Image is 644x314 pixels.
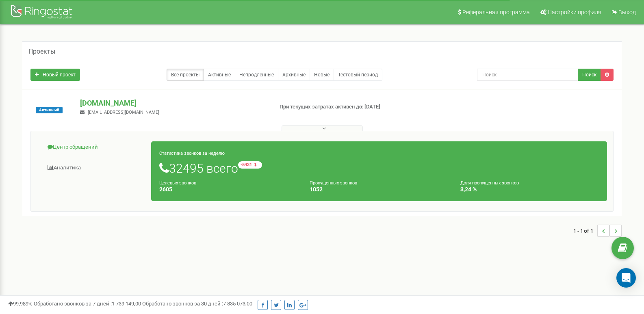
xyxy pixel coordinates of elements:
[204,69,235,81] a: Активные
[616,268,636,288] div: Open Intercom Messenger
[167,69,204,81] a: Все проекты
[462,9,530,15] span: Реферальная программа
[80,98,266,108] p: [DOMAIN_NAME]
[310,186,448,193] h4: 1052
[142,301,252,307] span: Обработано звонков за 30 дней :
[280,103,416,111] p: При текущих затратах активен до: [DATE]
[310,180,357,186] small: Пропущенных звонков
[460,186,599,193] h4: 3,24 %
[573,217,622,245] nav: ...
[548,9,601,15] span: Настройки профиля
[159,180,196,186] small: Целевых звонков
[460,180,519,186] small: Доля пропущенных звонков
[37,137,152,157] a: Центр обращений
[618,9,636,15] span: Выход
[112,301,141,307] u: 1 739 149,00
[159,151,225,156] small: Статистика звонков за неделю
[310,69,334,81] a: Новые
[278,69,310,81] a: Архивные
[578,69,601,81] button: Поиск
[223,301,252,307] u: 7 835 073,00
[159,161,599,175] h1: 32495 всего
[159,186,298,193] h4: 2605
[88,110,159,115] span: [EMAIL_ADDRESS][DOMAIN_NAME]
[30,69,80,81] a: Новый проект
[36,107,63,113] span: Активный
[28,48,55,55] h5: Проекты
[8,301,33,307] span: 99,989%
[477,69,578,81] input: Поиск
[573,225,597,237] span: 1 - 1 of 1
[37,158,152,178] a: Аналитика
[235,69,278,81] a: Непродленные
[334,69,382,81] a: Тестовый период
[34,301,141,307] span: Обработано звонков за 7 дней :
[238,161,262,169] small: -5431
